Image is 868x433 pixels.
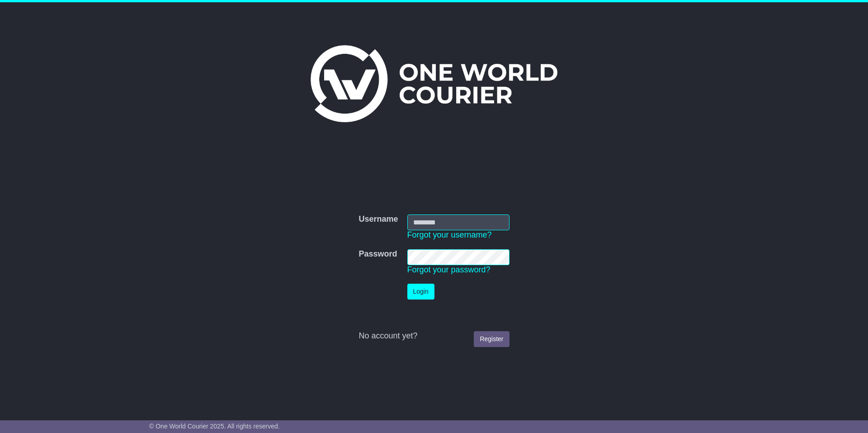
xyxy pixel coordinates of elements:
label: Password [359,249,397,259]
button: Login [407,284,434,300]
span: © One World Courier 2025. All rights reserved. [149,423,280,430]
a: Register [474,331,509,347]
img: One World [311,45,557,122]
a: Forgot your username? [407,230,492,239]
a: Forgot your password? [407,265,491,274]
div: No account yet? [359,331,509,341]
label: Username [359,214,398,224]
